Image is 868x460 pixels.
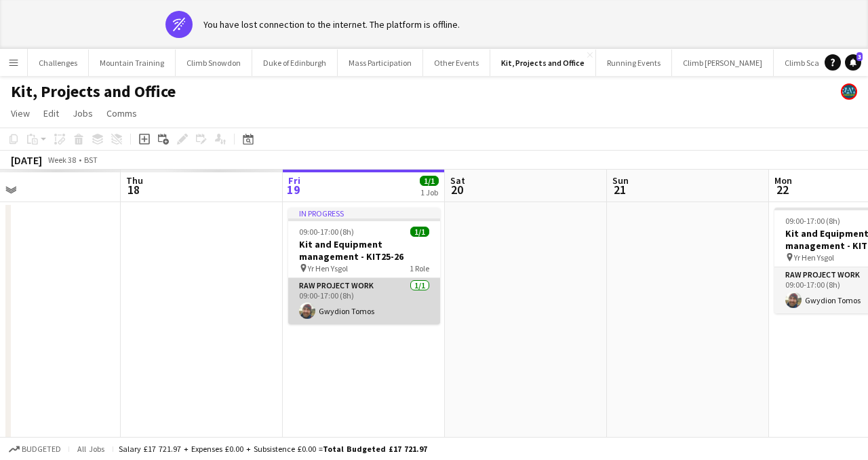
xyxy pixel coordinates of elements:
span: Fri [288,174,300,187]
span: 1/1 [420,176,439,186]
button: Mountain Training [89,50,176,76]
button: Duke of Edinburgh [252,50,338,76]
span: 1 Role [410,263,429,273]
app-card-role: RAW project work1/109:00-17:00 (8h)Gwydion Tomos [288,278,440,324]
button: Running Events [596,50,672,76]
h3: Kit and Equipment management - KIT25-26 [288,238,440,263]
a: Jobs [67,104,98,122]
span: 22 [772,182,792,197]
div: You have lost connection to the internet. The platform is offline. [203,18,460,31]
div: 1 Job [420,187,438,197]
button: Challenges [28,50,89,76]
a: 3 [845,54,861,71]
span: 20 [448,182,465,197]
span: Week 38 [45,155,79,165]
span: Yr Hen Ysgol [308,263,348,273]
span: 21 [610,182,629,197]
div: Salary £17 721.97 + Expenses £0.00 + Subsistence £0.00 = [119,444,427,454]
button: Climb Scafell Pike [774,50,856,76]
a: View [5,104,35,122]
span: Jobs [73,107,93,119]
span: Edit [43,107,59,119]
span: All jobs [75,444,107,454]
button: Kit, Projects and Office [490,50,596,76]
span: 09:00-17:00 (8h) [785,216,840,226]
span: 18 [124,182,143,197]
span: 09:00-17:00 (8h) [299,227,354,237]
span: Sat [450,174,465,187]
div: In progress [288,208,440,218]
div: BST [84,155,98,165]
app-user-avatar: Staff RAW Adventures [841,83,857,100]
span: Sun [612,174,629,187]
span: Yr Hen Ysgol [794,252,834,263]
span: 19 [286,182,300,197]
button: Mass Participation [338,50,423,76]
span: Total Budgeted £17 721.97 [323,444,427,454]
h1: Kit, Projects and Office [11,81,176,102]
span: 1/1 [410,227,429,237]
span: Comms [106,107,137,119]
span: View [11,107,30,119]
div: [DATE] [11,153,42,167]
span: 3 [856,52,863,61]
a: Edit [38,104,64,122]
button: Climb [PERSON_NAME] [672,50,774,76]
button: Climb Snowdon [176,50,252,76]
span: Budgeted [22,444,61,454]
app-job-card: In progress09:00-17:00 (8h)1/1Kit and Equipment management - KIT25-26 Yr Hen Ysgol1 RoleRAW proje... [288,208,440,324]
button: Other Events [423,50,490,76]
button: Budgeted [7,442,63,457]
a: Comms [101,104,142,122]
span: Mon [774,174,792,187]
span: Thu [126,174,143,187]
